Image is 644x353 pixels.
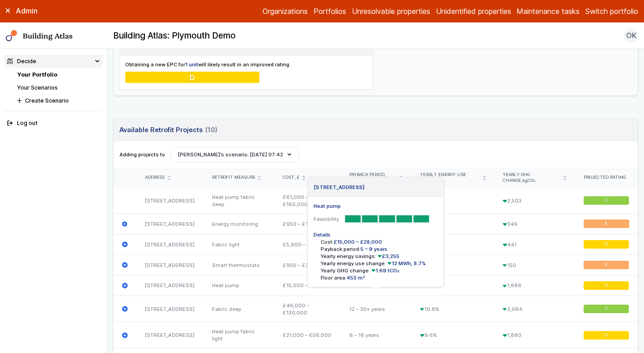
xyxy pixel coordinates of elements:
[136,214,203,234] div: [STREET_ADDRESS]
[314,183,364,190] div: [STREET_ADDRESS]
[321,238,438,245] li: Cost:
[274,188,341,214] div: £61,000 – £160,000
[274,255,341,276] div: £950 – £2,000
[136,234,203,255] div: [STREET_ADDRESS]
[411,296,494,322] div: 10.6%
[605,306,608,312] span: C
[585,6,638,17] button: Switch portfolio
[136,255,203,276] div: [STREET_ADDRESS]
[436,6,511,17] a: Unidentified properties
[321,253,438,260] li: Yearly energy savings:
[119,151,165,158] span: Adding projects to
[494,234,575,255] div: 441
[360,246,387,252] span: 5 – 9 years
[190,73,195,82] span: D
[203,296,274,322] div: Fabric deep
[386,260,426,267] span: 12 MWh, 8.7%
[321,245,438,253] li: Payback period:
[119,125,217,135] h3: Available Retrofit Projects
[205,125,217,135] span: (10)
[314,6,346,17] a: Portfolios
[605,198,608,203] span: C
[341,322,411,349] div: 6 – 16 years
[170,147,299,162] button: [PERSON_NAME]’s scenario; [DATE] 07:42
[605,283,608,288] span: D
[624,28,638,43] button: OK
[605,221,608,227] span: E
[274,214,341,234] div: £950 – £1,400
[185,61,198,68] strong: 1 unit
[494,188,575,214] div: 2,503
[203,255,274,276] div: Smart thermostats
[4,117,103,130] button: Log out
[212,175,255,181] span: Retrofit measure
[605,241,608,247] span: D
[605,332,608,338] span: D
[352,6,430,17] a: Unresolvable properties
[347,275,365,281] span: 453 m²
[341,296,411,322] div: 12 – 30+ years
[605,262,608,268] span: E
[17,71,57,78] a: Your Portfolio
[494,214,575,234] div: 349
[321,274,438,281] li: Floor area:
[136,276,203,296] div: [STREET_ADDRESS]
[113,30,236,42] h2: Building Atlas: Plymouth Demo
[314,202,438,210] h5: Heat pump
[203,188,274,214] div: Heat pump fabric deep
[411,322,494,349] div: 9.6%
[411,276,494,296] div: 8.7%
[626,30,636,41] span: OK
[6,30,17,42] img: main-0bbd2752.svg
[14,94,102,107] button: Create Scenario
[17,84,58,91] a: Your Scenarios
[349,172,397,184] span: Payback period, years
[503,172,560,184] span: Yearly GHG change,
[411,255,494,276] div: 0.8%
[494,276,575,296] div: 1,686
[411,234,494,255] div: 2.3%
[376,253,399,259] span: £3,255
[203,276,274,296] div: Heat pump
[203,322,274,349] div: Heat pump fabric light
[274,234,341,255] div: £5,900 – £28,000
[145,175,165,181] span: Address
[274,296,341,322] div: £46,000 – £130,000
[7,57,36,65] div: Decide
[203,214,274,234] div: Energy monitoring
[494,322,575,349] div: 1,860
[334,239,382,245] span: £15,000 – £28,000
[274,322,341,349] div: £21,000 – £56,000
[136,296,203,322] div: [STREET_ADDRESS]
[283,175,300,181] span: Cost, £
[263,6,308,17] a: Organizations
[314,231,438,238] h5: Details
[125,61,366,68] p: Obtaining a new EPC for will likely result in an improved rating.
[494,255,575,276] div: 150
[411,214,494,234] div: 1.8%
[136,322,203,349] div: [STREET_ADDRESS]
[4,55,103,68] summary: Decide
[203,234,274,255] div: Fabric light
[522,178,535,183] span: kgCO₂
[321,267,438,274] li: Yearly GHG change:
[274,276,341,296] div: £15,000 – £28,000
[584,175,629,181] div: Projected rating
[314,215,339,223] dt: Feasibility
[494,296,575,322] div: 2,064
[136,188,203,214] div: [STREET_ADDRESS]
[370,267,399,274] span: 1.69 tCO₂
[411,188,494,214] div: 12.9%
[321,260,438,267] li: Yearly energy use change:
[420,172,480,184] span: Yearly energy use change
[517,6,580,17] a: Maintenance tasks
